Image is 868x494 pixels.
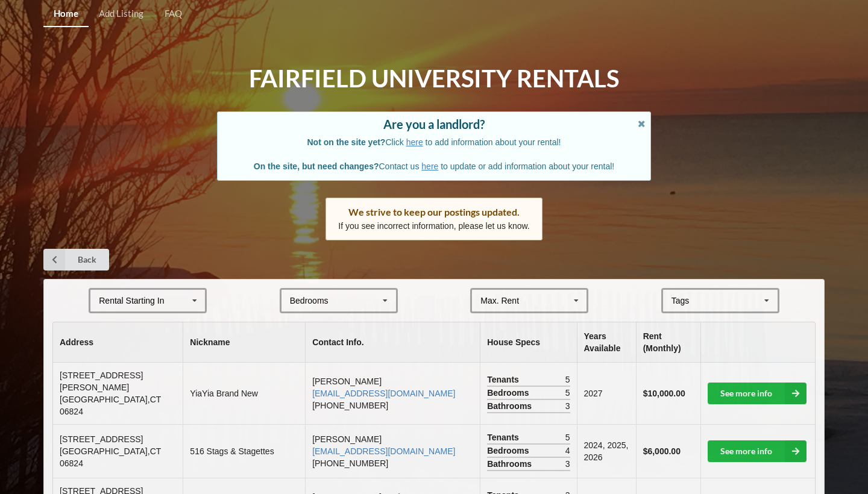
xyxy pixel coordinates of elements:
span: [GEOGRAPHIC_DATA] , CT 06824 [60,395,161,416]
a: [EMAIL_ADDRESS][DOMAIN_NAME] [312,389,455,398]
td: [PERSON_NAME] [PHONE_NUMBER] [305,363,480,424]
th: Contact Info. [305,322,480,363]
th: House Specs [480,322,576,363]
span: 3 [565,458,570,470]
a: See more info [708,383,807,404]
td: YiaYia Brand New [183,363,305,424]
b: On the site, but need changes? [254,161,379,171]
th: Years Available [577,322,636,363]
td: 2024, 2025, 2026 [577,424,636,478]
a: [EMAIL_ADDRESS][DOMAIN_NAME] [312,446,455,456]
span: Contact us to update or add information about your rental! [254,161,614,171]
span: 5 [565,387,570,399]
div: Max. Rent [480,296,519,305]
td: [PERSON_NAME] [PHONE_NUMBER] [305,424,480,478]
td: 516 Stags & Stagettes [183,424,305,478]
span: Bathrooms [487,400,535,412]
span: 5 [565,431,570,443]
th: Nickname [183,322,305,363]
b: Not on the site yet? [307,137,386,147]
span: 4 [565,445,570,457]
b: $6,000.00 [643,446,681,456]
th: Rent (Monthly) [636,322,700,363]
a: here [406,137,423,147]
div: Bedrooms [290,296,329,305]
span: 5 [565,374,570,386]
b: $10,000.00 [643,389,685,398]
a: Add Listing [89,1,154,27]
span: [STREET_ADDRESS] [60,434,143,444]
div: Rental Starting In [99,296,164,305]
p: If you see incorrect information, please let us know. [338,220,530,232]
span: Bathrooms [487,458,535,470]
span: Bedrooms [487,445,532,457]
a: Home [43,1,89,27]
span: Tenants [487,431,522,443]
td: 2027 [577,363,636,424]
div: We strive to keep our postings updated. [338,206,530,218]
a: See more info [708,440,807,462]
span: Bedrooms [487,387,532,399]
span: Tenants [487,374,522,386]
span: [STREET_ADDRESS][PERSON_NAME] [60,370,143,392]
a: here [421,161,438,171]
th: Address [53,322,183,363]
span: Click to add information about your rental! [307,137,561,147]
span: [GEOGRAPHIC_DATA] , CT 06824 [60,446,161,468]
h1: Fairfield University Rentals [249,63,619,94]
div: Tags [668,294,707,308]
a: Back [43,249,109,270]
span: 3 [565,400,570,412]
a: FAQ [154,1,192,27]
div: Are you a landlord? [230,118,638,130]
